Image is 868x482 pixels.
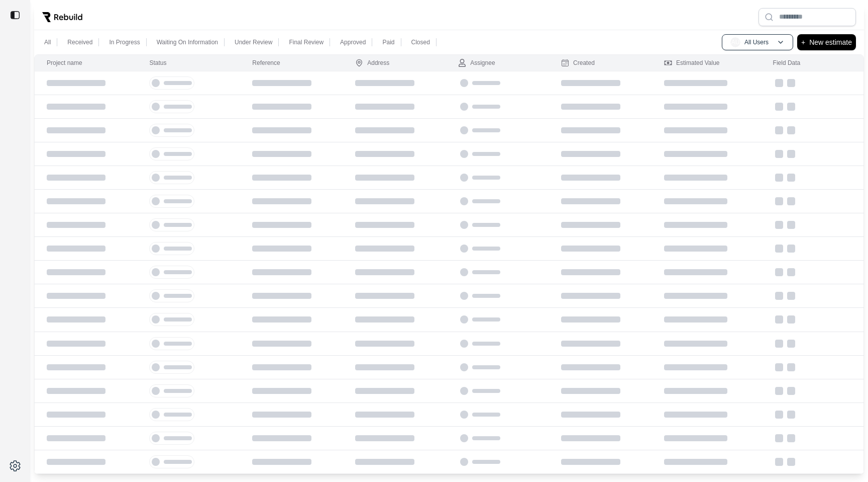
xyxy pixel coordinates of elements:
p: + [801,36,805,48]
span: AU [730,37,740,47]
div: Assignee [458,59,495,67]
p: All [44,38,51,46]
p: New estimate [809,36,852,48]
p: Received [67,38,92,46]
div: Project name [47,59,82,67]
p: In Progress [109,38,140,46]
p: Final Review [289,38,323,46]
div: Created [561,59,595,67]
p: Under Review [235,38,272,46]
p: Waiting On Information [157,38,218,46]
img: toggle sidebar [10,10,20,20]
button: AUAll Users [722,34,793,50]
div: Estimated Value [664,59,720,67]
p: All Users [744,38,769,46]
div: Address [355,59,389,67]
div: Status [149,59,166,67]
p: Paid [382,38,394,46]
p: Approved [340,38,366,46]
p: Closed [411,38,430,46]
img: Rebuild [42,12,82,22]
div: Field Data [773,59,801,67]
button: +New estimate [797,34,856,50]
div: Reference [252,59,280,67]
